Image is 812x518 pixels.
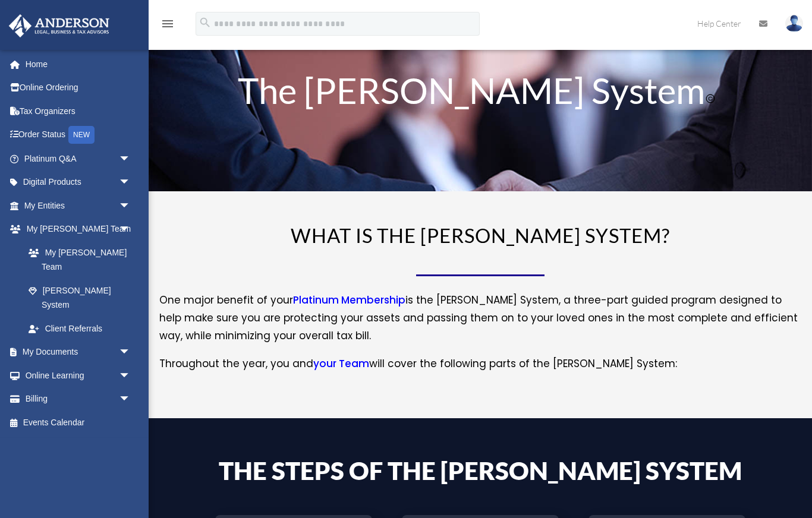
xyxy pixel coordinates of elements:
span: arrow_drop_down [119,194,143,218]
a: Platinum Membership [293,293,405,313]
h1: The [PERSON_NAME] System [215,72,746,114]
a: Billingarrow_drop_down [8,387,149,411]
a: Digital Productsarrow_drop_down [8,170,149,194]
span: arrow_drop_down [119,340,143,365]
a: Online Ordering [8,76,149,100]
p: Throughout the year, you and will cover the following parts of the [PERSON_NAME] System: [159,355,801,373]
a: [PERSON_NAME] System [17,279,143,317]
h4: The Steps of the [PERSON_NAME] System [215,458,746,489]
span: arrow_drop_down [119,387,143,412]
i: menu [160,17,175,31]
a: Order StatusNEW [8,123,149,147]
span: arrow_drop_down [119,364,143,388]
span: arrow_drop_down [119,147,143,171]
a: Platinum Q&Aarrow_drop_down [8,147,149,170]
a: Home [8,52,149,76]
a: My Entitiesarrow_drop_down [8,194,149,217]
span: arrow_drop_down [119,170,143,195]
a: My [PERSON_NAME] Teamarrow_drop_down [8,217,149,241]
span: WHAT IS THE [PERSON_NAME] SYSTEM? [291,223,670,247]
span: arrow_drop_down [119,217,143,242]
a: Online Learningarrow_drop_down [8,364,149,387]
a: Tax Organizers [8,99,149,123]
a: Events Calendar [8,410,149,434]
a: My [PERSON_NAME] Team [17,241,149,279]
img: Anderson Advisors Platinum Portal [5,14,113,37]
div: NEW [68,126,95,144]
p: One major benefit of your is the [PERSON_NAME] System, a three-part guided program designed to he... [159,292,801,355]
a: menu [160,21,175,31]
img: User Pic [785,15,803,32]
a: your Team [313,356,369,377]
a: My Documentsarrow_drop_down [8,340,149,364]
a: Client Referrals [17,317,149,340]
i: search [199,16,212,29]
